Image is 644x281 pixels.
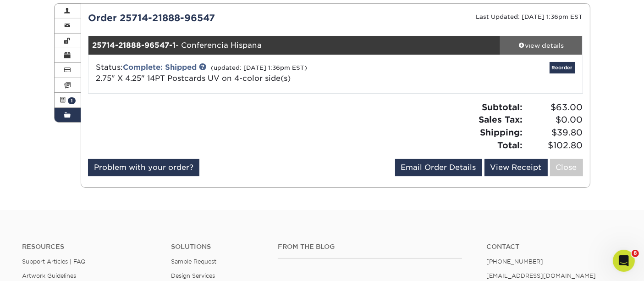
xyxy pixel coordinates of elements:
strong: Subtotal: [482,102,523,112]
span: $39.80 [526,126,583,139]
a: [EMAIL_ADDRESS][DOMAIN_NAME] [487,272,596,279]
a: View Receipt [484,159,548,176]
h4: From the Blog [278,243,462,251]
a: 1 [55,93,81,107]
a: [PHONE_NUMBER] [487,258,544,265]
span: $102.80 [526,139,583,152]
strong: Shipping: [480,127,523,137]
strong: Total: [498,140,523,150]
span: $0.00 [526,113,583,126]
strong: Sales Tax: [479,114,523,124]
h4: Resources [22,243,157,251]
div: - Conferencia Hispana [88,36,500,55]
a: view details [500,36,583,55]
a: Email Order Details [395,159,482,176]
span: 8 [632,250,639,257]
span: $63.00 [526,101,583,114]
a: Close [550,159,583,176]
a: Contact [487,243,622,251]
a: Reorder [550,62,575,73]
a: Problem with your order? [88,159,199,176]
h4: Solutions [171,243,264,251]
small: (updated: [DATE] 1:36pm EST) [211,64,307,71]
small: Last Updated: [DATE] 1:36pm EST [476,13,583,20]
span: 1 [68,97,76,104]
div: view details [500,41,583,50]
div: Status: [89,62,418,84]
strong: 25714-21888-96547-1 [92,41,176,50]
a: Design Services [171,272,215,279]
a: Sample Request [171,258,216,265]
div: Order 25714-21888-96547 [81,11,336,25]
a: 2.75" X 4.25" 14PT Postcards UV on 4-color side(s) [96,74,291,83]
iframe: Intercom live chat [613,250,635,272]
a: Complete: Shipped [123,63,197,72]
